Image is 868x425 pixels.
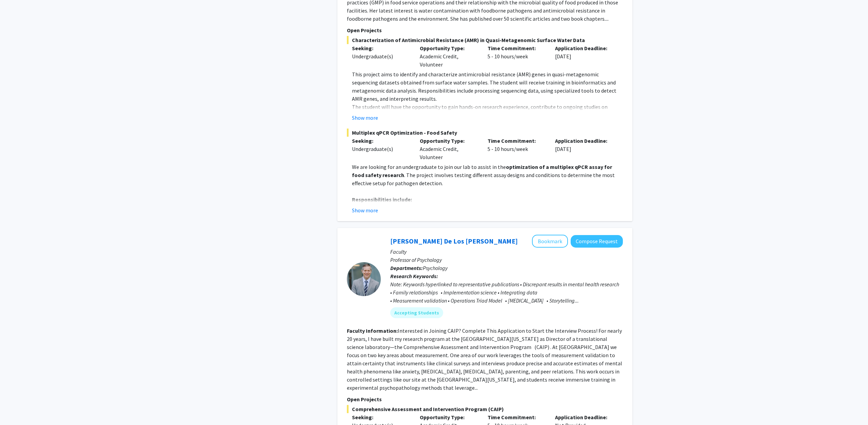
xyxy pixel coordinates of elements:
p: Time Commitment: [488,413,545,421]
p: Seeking: [352,137,410,145]
button: Show more [352,206,378,214]
p: Faculty [390,248,623,256]
b: Faculty Information: [347,327,398,334]
p: Opportunity Type: [420,413,477,421]
button: Show more [352,114,378,122]
p: Open Projects [347,26,623,34]
span: Characterization of Antimicrobial Resistance (AMR) in Quasi-Metagenomic Surface Water Data [347,36,623,44]
p: Seeking: [352,44,410,52]
div: Academic Credit, Volunteer [415,44,482,69]
fg-read-more: Interested in Joining CAIP? Complete This Application to Start the Interview Process! For nearly ... [347,327,622,391]
p: The student will have the opportunity to gain hands-on research experience, contribute to ongoing... [352,103,623,127]
div: Undergraduate(s) [352,52,410,60]
iframe: Chat [5,394,29,420]
p: This project aims to identify and characterize antimicrobial resistance (AMR) genes in quasi-meta... [352,70,623,103]
strong: Responsibilities include: [352,196,412,203]
p: Opportunity Type: [420,44,477,52]
p: Professor of Psychology [390,256,623,264]
mat-chip: Accepting Students [390,307,443,318]
div: 5 - 10 hours/week [482,44,550,69]
b: Research Keywords: [390,273,438,279]
div: 5 - 10 hours/week [482,137,550,161]
span: Comprehensive Assessment and Intervention Program (CAIP) [347,405,623,413]
div: [DATE] [550,44,618,69]
div: Note: Keywords hyperlinked to representative publications • Discrepant results in mental health r... [390,280,623,305]
b: Departments: [390,265,423,271]
div: Undergraduate(s) [352,145,410,153]
div: Academic Credit, Volunteer [415,137,482,161]
p: Application Deadline: [555,137,613,145]
p: We are looking for an undergraduate to join our lab to assist in the . The project involves testi... [352,163,623,187]
button: Compose Request to Andres De Los Reyes [571,235,623,248]
p: Time Commitment: [488,44,545,52]
p: Open Projects [347,395,623,403]
p: Seeking: [352,413,410,421]
p: Time Commitment: [488,137,545,145]
span: Multiplex qPCR Optimization - Food Safety [347,129,623,137]
p: Application Deadline: [555,44,613,52]
p: Application Deadline: [555,413,613,421]
span: Psychology [423,265,448,271]
div: [DATE] [550,137,618,161]
a: [PERSON_NAME] De Los [PERSON_NAME] [390,237,518,245]
button: Add Andres De Los Reyes to Bookmarks [532,235,568,248]
p: Opportunity Type: [420,137,477,145]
